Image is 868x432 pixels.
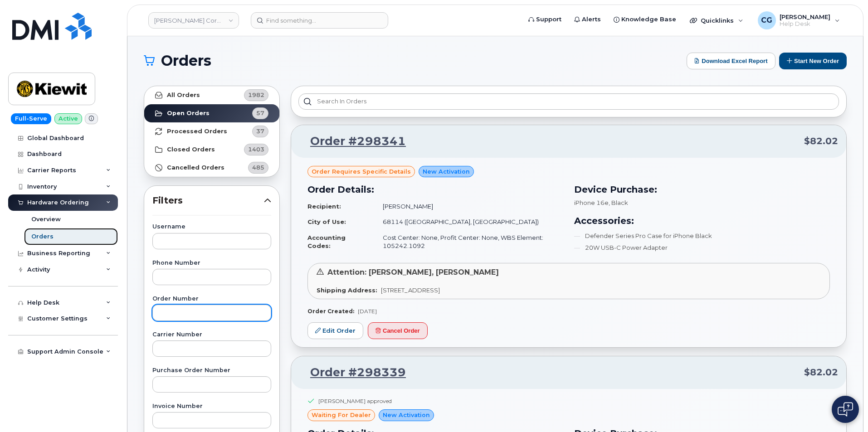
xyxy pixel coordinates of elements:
[574,183,830,196] h3: Device Purchase:
[423,167,470,176] span: New Activation
[574,232,830,240] li: Defender Series Pro Case for iPhone Black
[298,93,839,110] input: Search in orders
[252,163,264,172] span: 485
[167,164,224,171] strong: Cancelled Orders
[375,199,563,214] td: [PERSON_NAME]
[307,183,563,196] h3: Order Details:
[167,146,215,153] strong: Closed Orders
[307,308,354,315] strong: Order Created:
[161,54,211,68] span: Orders
[256,127,264,136] span: 37
[574,214,830,228] h3: Accessories:
[779,53,847,69] button: Start New Order
[167,128,227,135] strong: Processed Orders
[144,86,279,104] a: All Orders1982
[299,364,406,381] a: Order #298339
[307,203,341,210] strong: Recipient:
[152,224,271,230] label: Username
[327,268,499,277] span: Attention: [PERSON_NAME], [PERSON_NAME]
[144,159,279,177] a: Cancelled Orders485
[144,141,279,159] a: Closed Orders1403
[574,243,830,252] li: 20W USB-C Power Adapter
[167,92,200,99] strong: All Orders
[383,411,430,419] span: New Activation
[152,403,271,409] label: Invoice Number
[318,397,392,405] div: [PERSON_NAME] approved
[152,296,271,302] label: Order Number
[574,199,609,206] span: iPhone 16e
[307,218,346,225] strong: City of Use:
[358,308,377,315] span: [DATE]
[167,110,210,117] strong: Open Orders
[804,366,838,379] span: $82.02
[307,234,346,250] strong: Accounting Codes:
[299,133,406,150] a: Order #298341
[256,109,264,117] span: 57
[152,194,264,207] span: Filters
[248,145,264,154] span: 1403
[687,53,775,69] button: Download Excel Report
[307,322,363,339] a: Edit Order
[312,167,411,176] span: Order requires Specific details
[152,332,271,338] label: Carrier Number
[368,322,428,339] button: Cancel Order
[152,368,271,374] label: Purchase Order Number
[375,214,563,230] td: 68114 ([GEOGRAPHIC_DATA], [GEOGRAPHIC_DATA])
[381,286,440,294] span: [STREET_ADDRESS]
[248,91,264,99] span: 1982
[609,199,628,206] span: , Black
[312,411,371,419] span: waiting for dealer
[804,135,838,148] span: $82.02
[152,260,271,266] label: Phone Number
[317,286,377,294] strong: Shipping Address:
[838,402,853,417] img: Open chat
[144,104,279,122] a: Open Orders57
[375,230,563,254] td: Cost Center: None, Profit Center: None, WBS Element: 105242.1092
[144,122,279,141] a: Processed Orders37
